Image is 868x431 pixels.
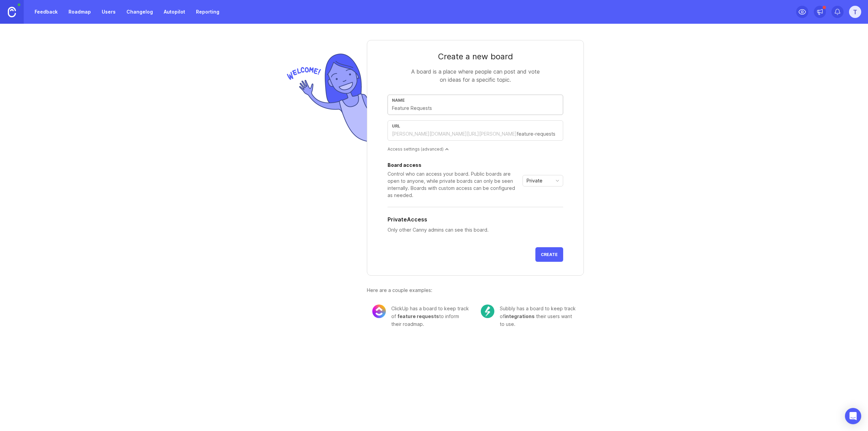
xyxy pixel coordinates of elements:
[388,226,563,234] p: Only other Canny admins can see this board.
[535,247,563,262] button: Create
[284,51,367,145] img: welcome-img-178bf9fb836d0a1529256ffe415d7085.png
[845,408,861,424] div: Open Intercom Messenger
[388,146,563,152] div: Access settings (advanced)
[517,130,559,138] input: feature-requests
[8,7,16,17] img: Canny Home
[500,305,578,328] div: Subbly has a board to keep track of their users want to use.
[31,6,62,18] a: Feedback
[192,6,223,18] a: Reporting
[408,67,543,84] div: A board is a place where people can post and vote on ideas for a specific topic.
[160,6,189,18] a: Autopilot
[98,6,120,18] a: Users
[388,215,427,223] h5: Private Access
[392,104,559,112] input: Feature Requests
[388,51,563,62] div: Create a new board
[392,123,559,129] div: url
[392,131,517,137] div: [PERSON_NAME][DOMAIN_NAME][URL][PERSON_NAME]
[527,177,542,184] span: Private
[522,175,563,187] div: toggle menu
[541,252,558,257] span: Create
[388,163,520,168] div: Board access
[392,98,559,103] div: Name
[372,305,386,318] img: 8cacae02fdad0b0645cb845173069bf5.png
[481,305,494,318] img: c104e91677ce72f6b937eb7b5afb1e94.png
[64,6,95,18] a: Roadmap
[849,6,861,18] button: T
[122,6,157,18] a: Changelog
[388,170,520,199] div: Control who can access your board. Public boards are open to anyone, while private boards can onl...
[391,305,470,328] div: ClickUp has a board to keep track of to inform their roadmap.
[552,178,563,183] svg: toggle icon
[397,313,439,319] span: feature requests
[367,287,584,294] div: Here are a couple examples:
[505,313,535,319] span: integrations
